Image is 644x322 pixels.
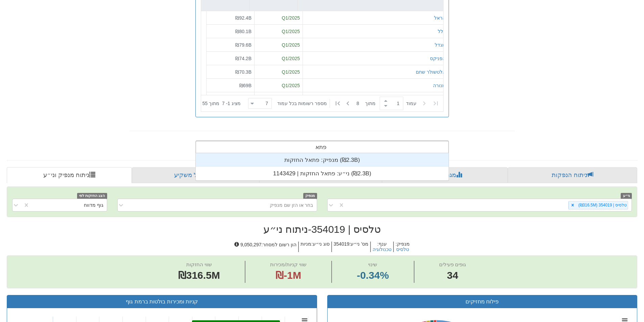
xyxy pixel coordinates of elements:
div: grid [196,153,449,180]
h5: מס' ני״ע : 354019 [331,242,370,252]
span: גופים פעילים [439,262,466,267]
div: ‏ מתוך [245,96,442,111]
span: שווי החזקות [186,262,212,267]
div: ₪92.4B [209,15,252,21]
div: גוף מדווח [84,202,103,208]
span: הצג החזקות לפי [77,193,107,199]
span: שינוי [368,262,377,267]
button: הפניקס [430,55,446,61]
span: 34 [439,268,466,283]
div: ₪80.1B [209,28,252,34]
span: ני״ע [621,193,632,199]
div: ₪69B [209,82,252,89]
div: Q1/2025 [257,55,300,61]
h5: ענף : [370,242,393,252]
div: בחר או הזן שם מנפיק [270,202,313,208]
div: ‏מציג 1 - 7 ‏ מתוך 55 [202,96,241,111]
button: הראל [434,15,446,21]
div: ₪70.3B [209,68,252,75]
h5: מנפיק : [393,242,411,252]
div: ₪74.2B [209,55,252,61]
span: שווי קניות/מכירות [270,262,306,267]
a: ניתוח הנפקות [508,167,637,183]
span: מנפיק [303,193,317,199]
span: 8 [357,100,365,107]
button: מנורה [433,82,446,89]
button: מגדל [435,41,446,48]
span: ‏מספר רשומות בכל עמוד [277,100,327,107]
div: Q1/2025 [257,41,300,48]
div: Q1/2025 [257,28,300,34]
a: פרופיל משקיע [132,167,259,183]
h5: הון רשום למסחר : 9,050,297 [233,242,298,252]
div: Q1/2025 [257,68,300,75]
h5: סוג ני״ע : מניות [298,242,331,252]
span: ₪-1M [276,270,301,281]
h3: פילוח מחזיקים [333,299,632,305]
div: ני״ע: ‏פתאל החזקות | 1143429 ‎(₪2.3B)‎ [196,167,449,180]
div: טלסיס | 354019 (₪316.5M) [576,201,628,209]
span: ₪316.5M [178,270,220,281]
span: ‏עמוד [406,100,416,107]
h2: טלסיס | 354019 - ניתוח ני״ע [7,224,637,235]
button: טכנולוגיה [373,247,391,252]
button: טלסיס [396,247,409,252]
h3: קניות ומכירות בולטות ברמת גוף [12,299,312,305]
span: -0.34% [357,268,389,283]
button: אלטשולר שחם [416,68,446,75]
a: ניתוח מנפיק וני״ע [7,167,132,183]
div: מנפיק: ‏פתאל החזקות ‎(₪2.3B)‎ [196,153,449,167]
div: Q1/2025 [257,15,300,21]
div: Q1/2025 [257,82,300,89]
div: ₪79.6B [209,41,252,48]
button: כלל [438,28,446,34]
